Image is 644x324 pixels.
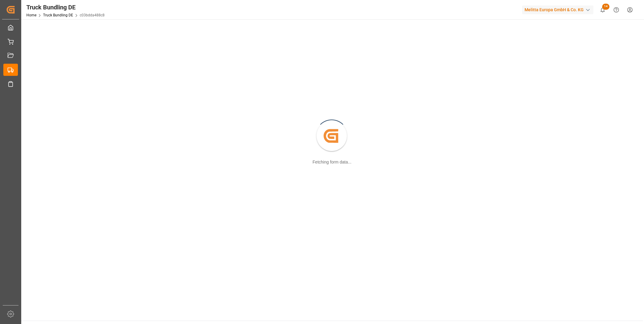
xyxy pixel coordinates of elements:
[602,4,609,10] span: 14
[26,3,105,12] div: Truck Bundling DE
[522,4,596,15] button: Melitta Europa GmbH & Co. KG
[596,3,609,17] button: show 14 new notifications
[522,5,593,14] div: Melitta Europa GmbH & Co. KG
[313,159,351,165] div: Fetching form data...
[26,13,36,17] a: Home
[609,3,623,17] button: Help Center
[43,13,73,17] a: Truck Bundling DE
